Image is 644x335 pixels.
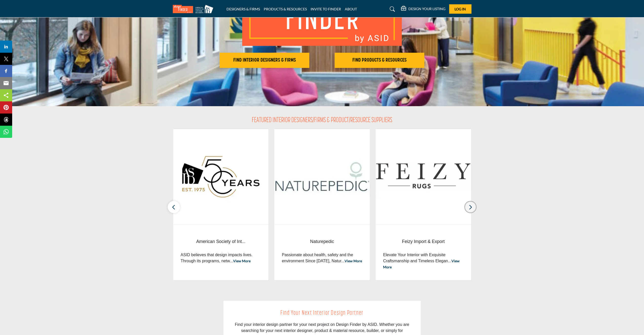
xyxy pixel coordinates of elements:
h2: FIND INTERIOR DESIGNERS & FIRMS [221,57,308,63]
span: American Society of Interior Designers [181,235,261,248]
button: Log In [449,4,471,14]
span: Naturepedic [282,238,362,245]
span: American Society of Int... [181,238,261,245]
a: Feizy Import & Export [383,235,464,248]
a: INVITE TO FINDER [311,7,341,11]
span: Log In [454,7,466,11]
a: Search [385,5,398,13]
a: Naturepedic [282,235,362,248]
img: Feizy Import & Export [375,129,471,225]
a: View More [233,259,251,263]
span: Feizy Import & Export [383,238,464,245]
img: Naturepedic [274,129,370,225]
a: American Society of Int... [181,235,261,248]
a: View More [383,259,459,269]
button: FIND PRODUCTS & RESOURCES [335,53,424,68]
a: View More [345,259,362,263]
a: PRODUCTS & RESOURCES [264,7,307,11]
h2: Find Your Next Interior Design Partner [235,308,409,318]
p: Elevate Your Interior with Exquisite Craftsmanship and Timeless Elegan... [383,252,464,270]
h2: FEATURED INTERIOR DESIGNERS/FIRMS & PRODUCT/RESOURCE SUPPLIERS [252,116,392,125]
img: American Society of Interior Designers [173,129,269,225]
img: Site Logo [173,5,216,13]
a: ABOUT [345,7,357,11]
a: DESIGNERS & FIRMS [226,7,260,11]
div: DESIGN YOUR LISTING [401,6,445,12]
p: ASID believes that design impacts lives. Through its programs, netw... [181,252,261,264]
h5: DESIGN YOUR LISTING [408,7,445,11]
p: Passionate about health, safety and the environment Since [DATE], Natur... [282,252,362,264]
h2: FIND PRODUCTS & RESOURCES [336,57,423,63]
button: FIND INTERIOR DESIGNERS & FIRMS [220,53,309,68]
